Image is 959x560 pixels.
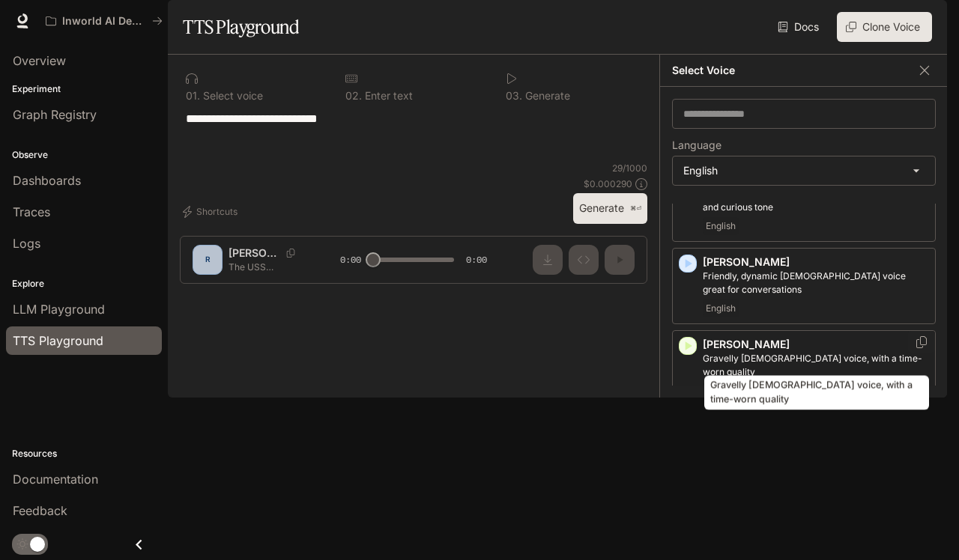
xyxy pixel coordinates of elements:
[672,140,721,150] p: Language
[506,91,522,101] p: 0 3 .
[612,162,647,174] p: 29 / 1000
[183,12,299,42] h1: TTS Playground
[673,156,935,185] div: English
[522,91,570,101] p: Generate
[573,193,647,224] button: Generate⌘⏎
[180,200,243,224] button: Shortcuts
[703,299,739,317] span: English
[39,6,169,36] button: All workspaces
[362,91,413,101] p: Enter text
[703,217,739,235] span: English
[703,337,929,352] p: [PERSON_NAME]
[703,270,929,296] p: Friendly, dynamic male voice great for conversations
[775,12,825,42] a: Docs
[186,91,200,101] p: 0 1 .
[704,376,929,410] div: Gravelly [DEMOGRAPHIC_DATA] voice, with a time-worn quality
[200,91,263,101] p: Select voice
[62,15,146,28] p: Inworld AI Demos
[837,12,932,42] button: Clone Voice
[703,352,929,379] p: Gravelly male voice, with a time-worn quality
[703,255,929,270] p: [PERSON_NAME]
[630,204,641,213] p: ⌘⏎
[914,336,929,348] button: Copy Voice ID
[345,91,362,101] p: 0 2 .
